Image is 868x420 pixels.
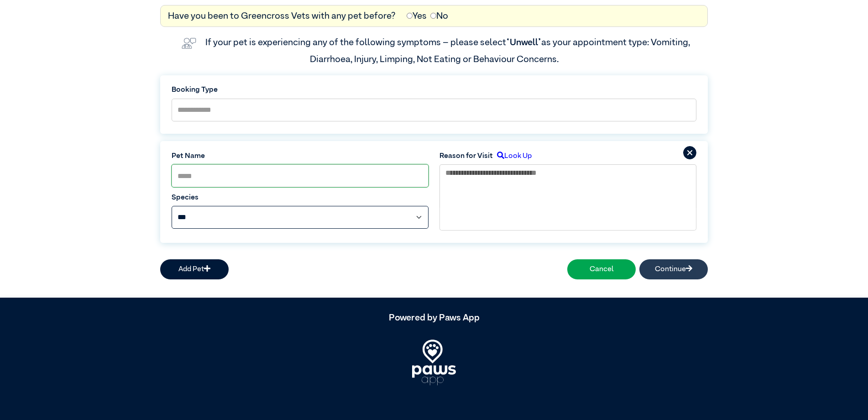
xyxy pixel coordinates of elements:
[160,312,708,323] h5: Powered by Paws App
[172,151,429,162] label: Pet Name
[430,13,436,19] input: No
[160,259,229,279] button: Add Pet
[430,9,448,23] label: No
[172,192,429,203] label: Species
[407,9,427,23] label: Yes
[168,9,396,23] label: Have you been to Greencross Vets with any pet before?
[178,34,200,52] img: vet
[493,151,532,162] label: Look Up
[567,259,636,279] button: Cancel
[205,38,692,63] label: If your pet is experiencing any of the following symptoms – please select as your appointment typ...
[172,84,696,95] label: Booking Type
[439,151,493,162] label: Reason for Visit
[506,38,541,47] span: “Unwell”
[639,259,708,279] button: Continue
[407,13,413,19] input: Yes
[412,340,456,385] img: PawsApp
